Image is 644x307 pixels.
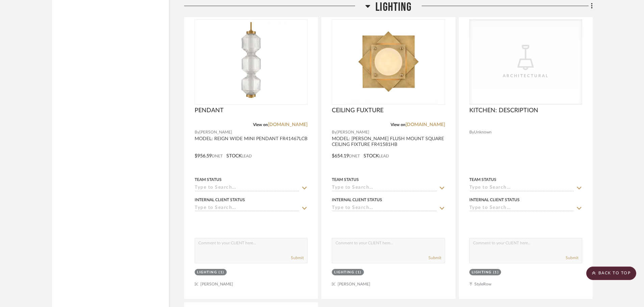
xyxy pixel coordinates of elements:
span: By [332,129,337,135]
span: KITCHEN: DESCRIPTION [469,107,538,114]
div: Team Status [469,177,496,183]
div: Internal Client Status [469,197,520,203]
div: Internal Client Status [332,197,382,203]
input: Type to Search… [469,185,574,191]
div: Architectural [492,72,560,79]
div: (1) [219,270,224,275]
input: Type to Search… [195,205,299,212]
div: Team Status [195,177,222,183]
button: Submit [291,255,304,261]
input: Type to Search… [469,205,574,212]
span: CEILING FUXTURE [332,107,383,114]
input: Type to Search… [332,205,437,212]
img: CEILING FUXTURE [339,20,438,104]
button: Submit [428,255,441,261]
span: PENDANT [195,107,224,114]
span: By [469,129,474,135]
span: By [195,129,199,135]
input: Type to Search… [195,185,299,191]
span: View on [253,123,268,127]
div: Lighting [197,270,217,275]
div: (1) [356,270,362,275]
span: [PERSON_NAME] [199,129,232,135]
div: 0 [332,20,444,104]
a: [DOMAIN_NAME] [405,122,445,127]
div: 0 [470,20,582,104]
span: View on [391,123,405,127]
scroll-to-top-button: BACK TO TOP [586,267,636,280]
span: Unknown [474,129,492,135]
img: PENDANT [205,20,297,104]
span: [PERSON_NAME] [337,129,369,135]
input: Type to Search… [332,185,437,191]
a: [DOMAIN_NAME] [268,122,307,127]
div: Lighting [334,270,354,275]
div: (1) [493,270,499,275]
div: Team Status [332,177,359,183]
button: Submit [566,255,578,261]
div: Internal Client Status [195,197,245,203]
div: Lighting [472,270,492,275]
